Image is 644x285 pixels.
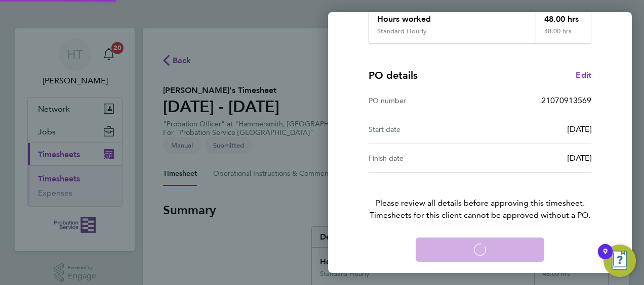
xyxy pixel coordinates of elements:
[369,123,480,135] div: Start date
[480,123,591,135] div: [DATE]
[356,173,603,221] p: Please review all details before approving this timesheet.
[369,94,480,107] div: PO number
[356,209,603,221] span: Timesheets for this client cannot be approved without a PO.
[369,152,480,164] div: Finish date
[541,96,591,105] span: 21070913569
[480,152,591,164] div: [DATE]
[369,68,418,82] h4: PO details
[377,27,427,35] div: Standard Hourly
[576,69,591,81] a: Edit
[603,252,608,265] div: 9
[603,245,636,277] button: Open Resource Center, 9 new notifications
[536,27,591,43] div: 48.00 hrs
[536,5,591,27] div: 48.00 hrs
[369,5,536,27] div: Hours worked
[576,70,591,80] span: Edit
